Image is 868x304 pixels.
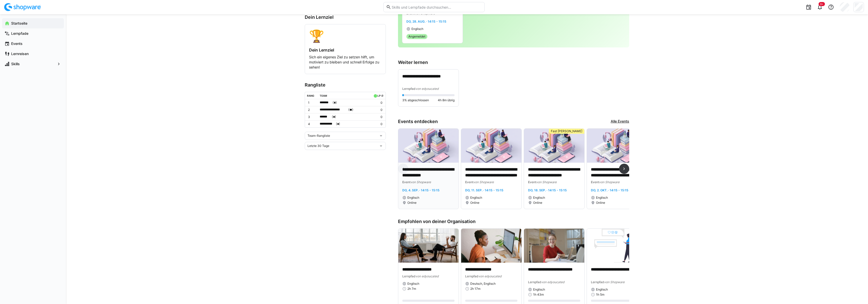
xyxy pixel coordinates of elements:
div: 🏆 [309,28,382,43]
span: Do, 2. Okt. · 14:15 - 15:15 [591,188,628,192]
span: Lernpfad [402,274,415,278]
a: Alle Events [611,119,629,124]
span: Event [528,180,536,184]
span: von edyoucated [415,87,439,91]
span: Englisch [470,196,482,200]
img: image [524,129,584,163]
span: Do, 18. Sep. · 14:15 - 15:15 [528,188,567,192]
img: image [587,229,647,263]
span: 1h 43m [533,293,544,297]
p: 0 [372,115,383,119]
p: 0 [372,108,383,112]
span: Englisch [596,196,608,200]
span: von Shopware [604,280,625,284]
span: von Shopware [599,180,620,184]
span: Lernpfad [465,274,478,278]
img: image [524,229,584,263]
span: 9+ [820,3,823,6]
span: von Shopware [473,180,494,184]
span: 3% abgeschlossen [402,98,429,102]
span: Englisch [407,282,419,286]
span: Online [533,201,542,205]
span: Team-Rangliste [308,134,330,138]
span: von Shopware [414,11,435,15]
span: von Shopware [536,180,557,184]
span: Angemeldet [408,35,425,39]
span: Do, 4. Sep. · 14:15 - 15:15 [402,188,440,192]
div: LP [377,94,381,97]
span: Lernpfad [402,87,415,91]
span: Fast [PERSON_NAME] [551,129,582,133]
span: von Shopware [410,180,431,184]
span: Englisch [411,27,423,31]
span: Englisch [596,288,608,292]
h3: Empfohlen von deiner Organisation [398,219,629,224]
p: Sich ein eigenes Ziel zu setzen hilft, um motiviert zu bleiben und schnell Erfolge zu sehen! [309,55,382,70]
input: Skills und Lernpfade durchsuchen… [391,5,482,9]
a: ø [381,93,384,97]
span: ( ) [332,114,336,120]
span: Englisch [407,196,419,200]
h3: Weiter lernen [398,60,629,65]
span: Lernpfad [528,280,541,284]
span: 1h 5m [596,293,604,297]
img: image [398,129,459,163]
span: von edyoucated [541,280,564,284]
span: Event [406,11,414,15]
img: image [461,129,521,163]
h4: Dein Lernziel [309,47,382,53]
img: image [587,129,647,163]
span: Online [407,201,417,205]
p: 0 [372,122,383,126]
p: 1 [308,101,316,105]
span: Online [470,201,479,205]
span: von edyoucated [478,274,501,278]
span: 2h 17m [470,287,480,291]
span: ( ) [336,121,340,127]
span: Englisch [533,196,545,200]
h3: Rangliste [305,82,386,88]
span: 2h 7m [407,287,416,291]
span: Online [596,201,605,205]
span: von edyoucated [415,274,439,278]
p: 4 [308,122,316,126]
span: Event [402,180,410,184]
span: Letzte 30 Tage [308,144,329,148]
p: 3 [308,115,316,119]
p: 2 [308,108,316,112]
span: Event [591,180,599,184]
p: 0 [372,101,383,105]
img: image [461,229,521,263]
h3: Dein Lernziel [305,14,386,20]
span: Event [465,180,473,184]
span: 4h 8m übrig [438,98,455,102]
span: ( ) [333,100,337,105]
img: image [398,229,459,263]
span: ( ) [348,107,353,112]
div: Rang [307,94,314,97]
span: Deutsch, Englisch [470,282,496,286]
span: Englisch [533,288,545,292]
div: Team [320,94,327,97]
h3: Events entdecken [398,119,438,124]
span: Lernpfad [591,280,604,284]
span: Do, 28. Aug. · 14:15 - 15:15 [406,20,446,23]
span: Do, 11. Sep. · 14:15 - 15:15 [465,188,503,192]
